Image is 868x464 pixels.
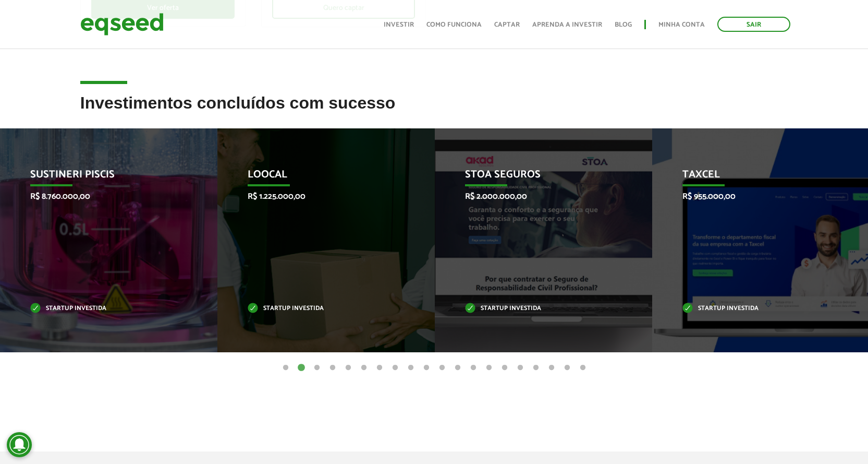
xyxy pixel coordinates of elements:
[465,306,606,312] p: Startup investida
[658,21,705,28] a: Minha conta
[531,363,541,373] button: 17 of 20
[280,363,291,373] button: 1 of 20
[30,306,172,312] p: Startup investida
[390,363,400,373] button: 8 of 20
[682,306,824,312] p: Startup investida
[248,306,389,312] p: Startup investida
[615,21,632,28] a: Blog
[312,363,322,373] button: 3 of 20
[359,363,369,373] button: 6 of 20
[682,192,824,201] p: R$ 955.000,00
[80,94,788,128] h2: Investimentos concluídos com sucesso
[465,192,606,201] p: R$ 2.000.000,00
[562,363,572,373] button: 19 of 20
[468,363,479,373] button: 13 of 20
[384,21,414,28] a: Investir
[717,17,790,32] a: Sair
[426,21,482,28] a: Como funciona
[453,363,463,373] button: 12 of 20
[327,363,338,373] button: 4 of 20
[343,363,353,373] button: 5 of 20
[578,363,588,373] button: 20 of 20
[30,169,172,186] p: Sustineri Piscis
[30,192,172,201] p: R$ 8.760.000,00
[296,363,307,373] button: 2 of 20
[80,10,164,38] img: EqSeed
[421,363,432,373] button: 10 of 20
[494,21,520,28] a: Captar
[248,169,389,186] p: Loocal
[532,21,602,28] a: Aprenda a investir
[546,363,557,373] button: 18 of 20
[465,169,606,186] p: STOA Seguros
[437,363,447,373] button: 11 of 20
[484,363,494,373] button: 14 of 20
[515,363,525,373] button: 16 of 20
[406,363,416,373] button: 9 of 20
[682,169,824,186] p: Taxcel
[499,363,510,373] button: 15 of 20
[248,192,389,201] p: R$ 1.225.000,00
[374,363,385,373] button: 7 of 20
